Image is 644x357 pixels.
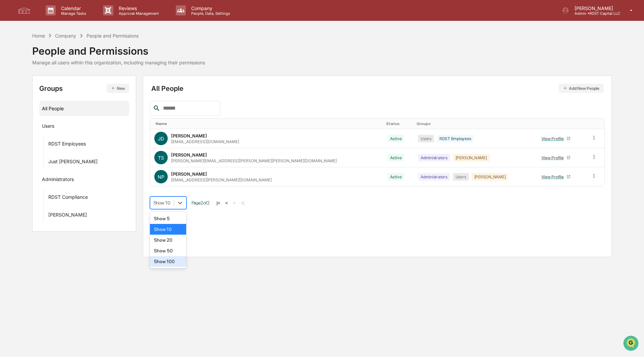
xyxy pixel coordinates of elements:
[114,53,122,61] button: Start new chat
[42,103,126,114] div: All People
[113,11,162,16] p: Approval Management
[386,121,411,126] div: Toggle SortBy
[55,84,83,91] span: Attestations
[48,212,87,220] div: [PERSON_NAME]
[538,153,573,163] a: View Profile
[171,158,337,163] div: [PERSON_NAME][EMAIL_ADDRESS][PERSON_NAME][PERSON_NAME][DOMAIN_NAME]
[623,335,641,353] iframe: Open customer support
[472,173,508,181] div: [PERSON_NAME]
[107,84,129,93] button: New
[87,33,139,39] div: People and Permissions
[48,159,98,167] div: Just [PERSON_NAME]
[171,139,239,144] div: [EMAIL_ADDRESS][DOMAIN_NAME]
[151,84,604,93] div: All People
[7,98,12,103] div: 🔎
[32,33,45,39] div: Home
[223,200,230,206] button: <
[32,60,205,65] div: Manage all users within this organization, including managing their permissions
[453,173,469,181] div: Users
[4,82,46,94] a: 🖐️Preclearance
[4,95,45,107] a: 🔎Data Lookup
[23,58,85,63] div: We're available if you need us!
[7,51,19,63] img: 1746055101610-c473b297-6a78-478c-a979-82029cc54cd1
[13,97,42,104] span: Data Lookup
[592,121,602,126] div: Toggle SortBy
[171,177,272,182] div: [EMAIL_ADDRESS][PERSON_NAME][DOMAIN_NAME]
[186,11,233,16] p: People, Data, Settings
[46,82,86,94] a: 🗄️Attestations
[39,84,129,93] div: Groups
[453,154,490,162] div: [PERSON_NAME]
[418,154,450,162] div: Administrators
[16,6,32,15] img: logo
[47,113,81,119] a: Powered byPylon
[56,5,90,11] p: Calendar
[150,256,186,267] div: Show 100
[538,172,573,182] a: View Profile
[55,33,76,39] div: Company
[150,235,186,245] div: Show 20
[7,14,122,25] p: How can we help?
[215,200,222,206] button: |<
[158,136,164,141] span: JD
[7,85,12,91] div: 🖐️
[171,152,207,158] div: [PERSON_NAME]
[67,114,81,119] span: Pylon
[48,194,88,202] div: RDST Compliance
[150,245,186,256] div: Show 50
[387,154,405,162] div: Active
[158,174,164,180] span: NP
[23,51,110,58] div: Start new chat
[49,85,54,91] div: 🗄️
[387,135,405,142] div: Active
[32,40,205,57] div: People and Permissions
[541,174,567,179] div: View Profile
[156,121,381,126] div: Toggle SortBy
[231,200,238,206] button: >
[537,121,584,126] div: Toggle SortBy
[538,133,573,144] a: View Profile
[150,224,186,235] div: Show 10
[42,176,74,184] div: Administrators
[387,173,405,181] div: Active
[192,200,210,205] span: Page 2 of 2
[158,155,164,161] span: TS
[48,141,86,149] div: RDST Employees
[418,135,434,142] div: Users
[13,84,43,91] span: Preclearance
[418,173,450,181] div: Administrators
[541,155,567,160] div: View Profile
[113,5,162,11] p: Reviews
[569,5,620,11] p: [PERSON_NAME]
[437,135,474,142] div: RDST Employees
[171,133,207,138] div: [PERSON_NAME]
[171,171,207,177] div: [PERSON_NAME]
[559,84,603,93] button: Add New People
[238,200,246,206] button: >|
[150,213,186,224] div: Show 5
[541,136,567,141] div: View Profile
[569,11,620,16] p: Admin • RDST Capital LLC
[56,11,90,16] p: Manage Tasks
[417,121,532,126] div: Toggle SortBy
[42,123,54,131] div: Users
[186,5,233,11] p: Company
